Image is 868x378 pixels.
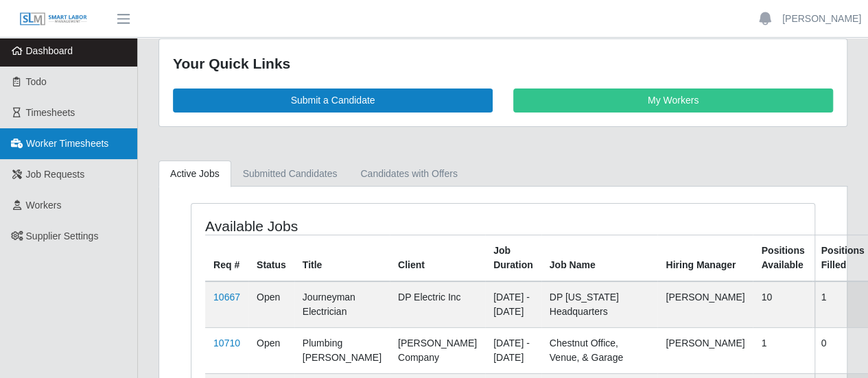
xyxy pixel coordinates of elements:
[753,327,812,373] td: 1
[26,169,85,180] span: Job Requests
[26,45,73,56] span: Dashboard
[294,235,390,281] th: Title
[26,138,108,149] span: Worker Timesheets
[205,217,441,235] h4: Available Jobs
[657,327,753,373] td: [PERSON_NAME]
[231,161,349,187] a: Submitted Candidates
[173,88,493,113] a: Submit a Candidate
[753,235,812,281] th: Positions Available
[390,281,485,328] td: DP Electric Inc
[19,12,88,27] img: SLM Logo
[294,281,390,328] td: Journeyman Electrician
[213,338,240,349] a: 10710
[541,281,658,328] td: DP [US_STATE] Headquarters
[26,107,75,118] span: Timesheets
[26,76,47,87] span: Todo
[657,281,753,328] td: [PERSON_NAME]
[753,281,812,328] td: 10
[349,161,469,187] a: Candidates with Offers
[541,235,658,281] th: Job Name
[213,292,240,303] a: 10667
[173,53,833,75] div: Your Quick Links
[205,235,248,281] th: Req #
[782,12,861,26] a: [PERSON_NAME]
[248,281,294,328] td: Open
[159,161,231,187] a: Active Jobs
[485,327,541,373] td: [DATE] - [DATE]
[657,235,753,281] th: Hiring Manager
[513,88,833,113] a: My Workers
[485,281,541,328] td: [DATE] - [DATE]
[26,200,62,211] span: Workers
[294,327,390,373] td: Plumbing [PERSON_NAME]
[390,327,485,373] td: [PERSON_NAME] Company
[248,327,294,373] td: Open
[541,327,658,373] td: Chestnut Office, Venue, & Garage
[485,235,541,281] th: Job Duration
[390,235,485,281] th: Client
[26,231,99,241] span: Supplier Settings
[248,235,294,281] th: Status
